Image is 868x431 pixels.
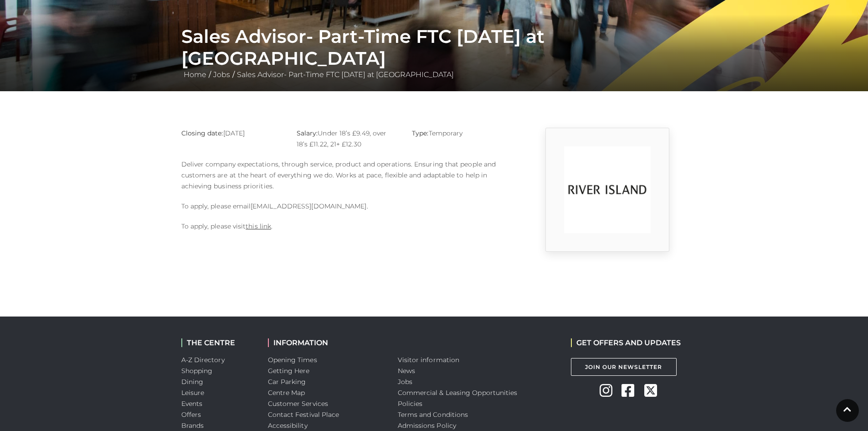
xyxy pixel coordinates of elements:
p: To apply, please visit . [181,221,514,232]
h2: INFORMATION [268,338,384,347]
p: To apply, please email . [181,201,514,212]
a: News [398,367,415,375]
img: 9_1554823252_w6od.png [564,146,651,233]
a: Brands [181,421,204,430]
a: Getting Here [268,367,310,375]
a: Accessibility [268,421,308,430]
strong: Closing date: [181,129,223,137]
p: Deliver company expectations, through service, product and operations. Ensuring that people and c... [181,159,514,192]
h1: Sales Advisor- Part-Time FTC [DATE] at [GEOGRAPHIC_DATA] [181,26,687,69]
a: Commercial & Leasing Opportunities [398,389,518,397]
p: [DATE] [181,128,283,139]
a: Car Parking [268,378,306,386]
a: Jobs [398,378,412,386]
a: Terms and Conditions [398,410,468,419]
a: Join Our Newsletter [571,358,677,376]
a: Contact Festival Place [268,410,339,419]
a: Admissions Policy [398,421,457,430]
a: Home [181,70,209,79]
a: Centre Map [268,389,305,397]
p: Temporary [412,128,514,139]
p: Under 18’s £9.49, over 18’s £11.22, 21+ £12.30 [297,128,398,150]
a: Events [181,400,203,408]
h2: GET OFFERS AND UPDATES [571,338,681,347]
a: Visitor information [398,356,460,364]
a: this link [246,222,271,230]
a: Shopping [181,367,213,375]
a: A-Z Directory [181,356,225,364]
strong: Salary: [297,129,318,137]
a: Leisure [181,389,205,397]
a: Policies [398,400,423,408]
a: Sales Advisor- Part-Time FTC [DATE] at [GEOGRAPHIC_DATA] [235,70,456,79]
div: / / [175,26,694,80]
a: Customer Services [268,400,329,408]
a: Offers [181,410,201,419]
a: Dining [181,378,204,386]
a: [EMAIL_ADDRESS][DOMAIN_NAME] [251,202,366,210]
a: Jobs [211,70,232,79]
a: Opening Times [268,356,317,364]
h2: THE CENTRE [181,338,254,347]
strong: Type: [412,129,428,137]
